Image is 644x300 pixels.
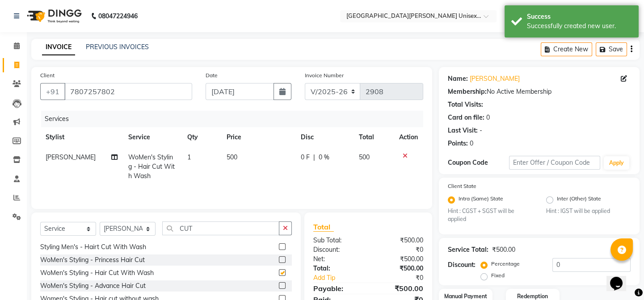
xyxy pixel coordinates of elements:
div: ₹0 [368,245,430,254]
div: WoMen's Styling - Princess Hair Cut [40,255,145,265]
div: Points: [448,139,468,148]
div: ₹500.00 [368,264,430,273]
a: INVOICE [42,39,75,55]
span: 500 [227,153,237,161]
div: Styling Men's - Hairt Cut With Wash [40,242,146,252]
div: Last Visit: [448,126,478,135]
div: Name: [448,74,468,83]
div: ₹0 [379,273,430,283]
label: Inter (Other) State [557,195,601,205]
div: Success [527,12,632,21]
label: Client [40,71,55,79]
a: [PERSON_NAME] [470,74,520,83]
label: Invoice Number [305,71,344,79]
th: Qty [182,127,221,147]
iframe: chat widget [606,264,635,291]
div: 0 [486,113,490,122]
div: Sub Total: [307,236,368,245]
div: WoMen's Styling - Hair Cut With Wash [40,268,154,278]
span: [PERSON_NAME] [46,153,96,161]
span: Total [313,222,334,232]
a: PREVIOUS INVOICES [86,43,149,51]
div: Card on file: [448,113,484,122]
span: WoMen's Styling - Hair Cut With Wash [128,153,175,180]
span: 1 [187,153,191,161]
th: Total [354,127,394,147]
span: | [313,153,315,162]
button: +91 [40,83,65,100]
small: Hint : CGST + SGST will be applied [448,207,532,224]
div: - [480,126,482,135]
span: 0 % [319,153,329,162]
input: Search or Scan [162,221,279,235]
input: Search by Name/Mobile/Email/Code [64,83,192,100]
label: Fixed [491,271,505,279]
input: Enter Offer / Coupon Code [509,156,600,170]
div: Total: [307,264,368,273]
div: Total Visits: [448,100,483,109]
button: Apply [604,156,629,170]
th: Stylist [40,127,123,147]
div: Services [41,111,430,127]
b: 08047224946 [98,4,138,29]
span: 0 F [301,153,310,162]
div: No Active Membership [448,87,631,96]
span: 500 [359,153,370,161]
div: Payable: [307,283,368,294]
th: Service [123,127,182,147]
div: ₹500.00 [368,236,430,245]
button: Save [596,42,627,56]
label: Client State [448,182,476,190]
div: ₹500.00 [368,254,430,264]
label: Percentage [491,260,520,268]
img: logo [23,4,84,29]
label: Date [206,71,218,79]
div: Discount: [448,260,476,270]
div: Service Total: [448,245,488,254]
label: Intra (Same) State [459,195,503,205]
div: Successfully created new user. [527,21,632,31]
th: Action [394,127,423,147]
th: Price [221,127,296,147]
a: Add Tip [307,273,379,283]
div: ₹500.00 [492,245,515,254]
th: Disc [295,127,354,147]
div: Net: [307,254,368,264]
div: 0 [470,139,473,148]
small: Hint : IGST will be applied [546,207,631,215]
div: Discount: [307,245,368,254]
div: Membership: [448,87,487,96]
button: Create New [541,42,592,56]
div: ₹500.00 [368,283,430,294]
div: WoMen's Styling - Advance Hair Cut [40,281,146,291]
div: Coupon Code [448,158,509,167]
